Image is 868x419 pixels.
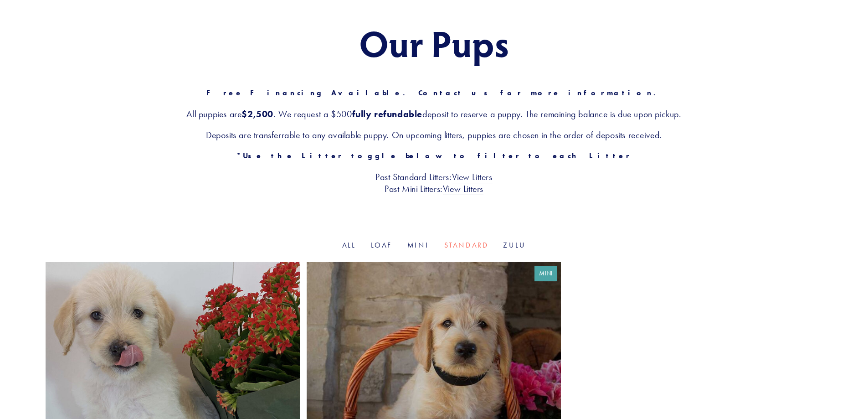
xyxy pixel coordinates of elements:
a: All [342,241,356,249]
strong: $2,500 [241,109,273,119]
strong: fully refundable [352,109,423,119]
h3: Past Standard Litters: Past Mini Litters: [46,171,822,195]
a: View Litters [443,183,483,195]
a: Mini [407,241,430,249]
a: Standard [444,241,489,249]
h3: All puppies are . We request a $500 deposit to reserve a puppy. The remaining balance is due upon... [46,108,822,120]
h1: Our Pups [46,23,822,63]
strong: Free Financing Available. Contact us for more information. [206,88,662,97]
strong: *Use the Litter toggle below to filter to each Litter [236,151,632,160]
a: Zulu [503,241,526,249]
h3: Deposits are transferrable to any available puppy. On upcoming litters, puppies are chosen in the... [46,129,822,141]
a: Loaf [371,241,393,249]
a: View Litters [452,171,493,183]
